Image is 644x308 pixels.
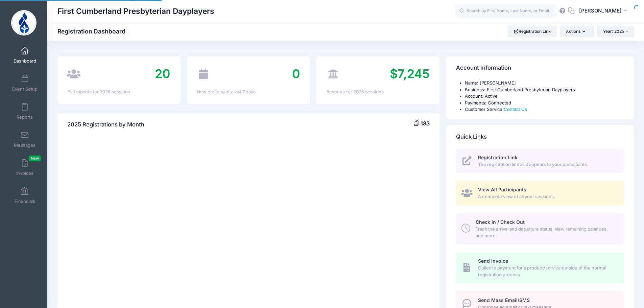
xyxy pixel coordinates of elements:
button: Actions [560,26,594,37]
span: 183 [421,120,430,127]
span: Year: 2025 [603,29,624,34]
span: Collect a payment for a product/service outside of the normal registration process [478,265,616,278]
div: Revenue for 2025 sessions [327,89,430,95]
span: Send Invoice [478,258,508,264]
a: Event Setup [9,71,41,95]
span: A complete view of all your sessions. [478,193,616,200]
a: InvoicesNew [9,156,41,179]
li: Account: Active [465,93,624,100]
h1: First Cumberland Presbyterian Dayplayers [57,3,214,19]
a: Reports [9,99,41,123]
span: Event Setup [12,86,38,92]
h4: Quick Links [456,127,487,146]
a: Dashboard [9,43,41,67]
a: Check In / Check Out Track the arrival and departure status, view remaining balances, and more. [456,213,624,244]
a: Messages [9,127,41,151]
h4: Account Information [456,58,511,78]
span: Dashboard [14,58,36,64]
input: Search by First Name, Last Name, or Email... [455,4,556,18]
span: View All Participants [478,187,526,192]
h1: Registration Dashboard [57,28,131,35]
button: Year: 2025 [597,26,634,37]
span: Send Mass Email/SMS [478,297,530,303]
li: Name: [PERSON_NAME] [465,80,624,87]
h4: 2025 Registrations by Month [67,115,144,134]
div: New participants: last 7 days [197,89,300,95]
span: Registration Link [478,155,518,160]
button: [PERSON_NAME] [575,3,634,19]
li: Payments: Connected [465,100,624,106]
img: First Cumberland Presbyterian Dayplayers [11,10,37,35]
span: Track the arrival and departure status, view remaining balances, and more. [476,226,616,239]
span: Check In / Check Out [476,219,525,225]
span: Invoices [16,170,33,176]
span: New [29,156,41,161]
a: View All Participants A complete view of all your sessions. [456,181,624,206]
li: Business: First Cumberland Presbyterian Dayplayers [465,87,624,93]
a: Registration Link [508,26,557,37]
a: Registration Link The registration link as it appears to your participants. [456,149,624,173]
span: 0 [292,66,300,81]
span: $7,245 [390,66,430,81]
a: Send Invoice Collect a payment for a product/service outside of the normal registration process [456,252,624,283]
span: The registration link as it appears to your participants. [478,161,616,168]
span: Reports [17,114,33,120]
a: Financials [9,184,41,207]
span: Messages [14,142,35,148]
span: [PERSON_NAME] [579,7,622,15]
a: Contact Us [504,106,527,112]
li: Customer Service: [465,106,624,113]
span: Financials [15,198,35,204]
span: 20 [155,66,170,81]
div: Participants for 2025 sessions [67,89,170,95]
